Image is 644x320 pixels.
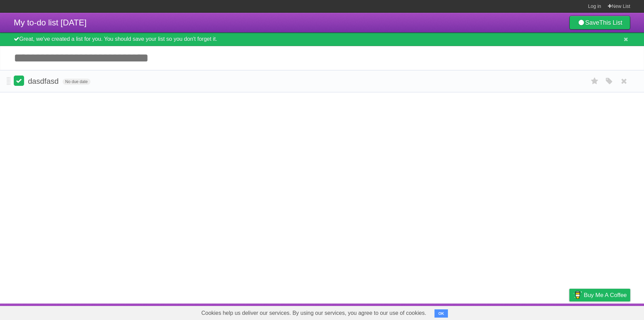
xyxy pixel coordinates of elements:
[28,77,60,85] span: dasdfasd
[588,76,601,87] label: Star task
[194,306,433,320] span: Cookies help us deliver our services. By using our services, you agree to our use of cookies.
[537,305,552,318] a: Terms
[14,76,24,86] label: Done
[478,305,492,318] a: About
[584,289,627,301] span: Buy me a coffee
[434,309,448,318] button: OK
[569,16,630,30] a: SaveThis List
[63,79,90,85] span: No due date
[501,305,528,318] a: Developers
[569,289,630,301] a: Buy me a coffee
[587,305,630,318] a: Suggest a feature
[599,19,622,26] b: This List
[560,305,578,318] a: Privacy
[573,289,582,301] img: Buy me a coffee
[14,18,87,27] span: My to-do list [DATE]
